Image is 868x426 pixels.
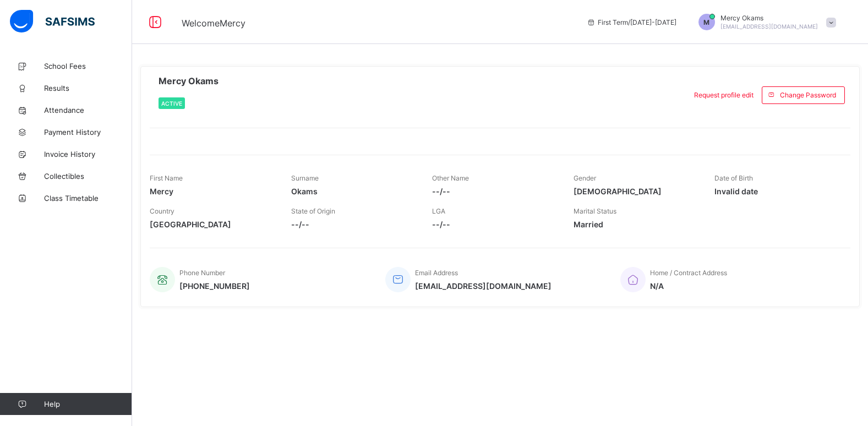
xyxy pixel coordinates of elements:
[291,220,416,229] span: --/--
[714,174,753,182] span: Date of Birth
[159,75,219,86] span: Mercy Okams
[703,18,709,26] span: M
[720,14,818,22] span: Mercy Okams
[415,269,458,277] span: Email Address
[291,187,416,196] span: Okams
[44,128,132,136] span: Payment History
[44,106,132,114] span: Attendance
[150,174,183,182] span: First Name
[687,14,842,30] div: Mercy Okams
[574,174,596,182] span: Gender
[44,84,132,92] span: Results
[714,187,839,196] span: Invalid date
[694,91,754,99] span: Request profile edit
[432,187,557,196] span: --/--
[44,194,132,203] span: Class Timetable
[179,281,250,291] span: [PHONE_NUMBER]
[780,91,836,99] span: Change Password
[44,172,132,181] span: Collectibles
[44,150,132,159] span: Invoice History
[574,220,698,229] span: Married
[161,100,182,107] span: Active
[182,18,245,29] span: Welcome Mercy
[44,400,132,408] span: Help
[179,269,225,277] span: Phone Number
[720,23,818,30] span: [EMAIL_ADDRESS][DOMAIN_NAME]
[10,10,95,33] img: safsims
[44,62,132,70] span: School Fees
[650,281,727,291] span: N/A
[432,207,445,215] span: LGA
[291,207,335,215] span: State of Origin
[415,281,552,291] span: [EMAIL_ADDRESS][DOMAIN_NAME]
[150,220,275,229] span: [GEOGRAPHIC_DATA]
[574,207,616,215] span: Marital Status
[432,174,469,182] span: Other Name
[587,18,676,26] span: session/term information
[291,174,319,182] span: Surname
[650,269,727,277] span: Home / Contract Address
[150,207,174,215] span: Country
[432,220,557,229] span: --/--
[150,187,275,196] span: Mercy
[574,187,698,196] span: [DEMOGRAPHIC_DATA]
